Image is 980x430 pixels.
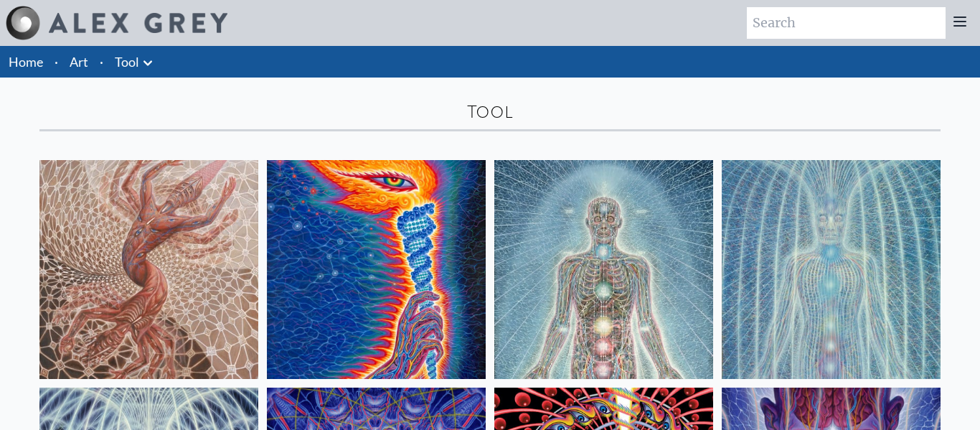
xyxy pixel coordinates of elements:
a: Home [9,54,43,70]
a: Art [70,52,88,72]
li: · [49,46,64,78]
a: Tool [115,52,139,72]
div: Tool [39,101,941,123]
li: · [94,46,109,78]
input: Search [747,7,946,39]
